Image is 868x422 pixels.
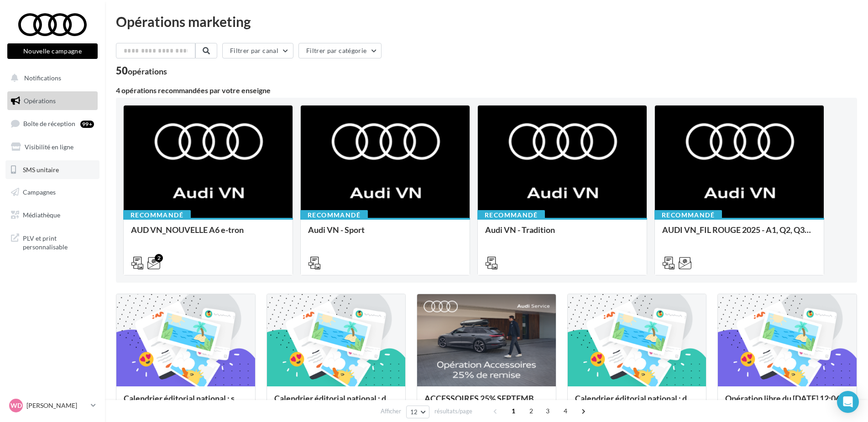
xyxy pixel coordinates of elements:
div: 99+ [80,121,94,128]
div: Recommandé [654,210,722,220]
span: 4 [558,404,573,418]
a: Opérations [5,91,99,111]
span: 3 [540,404,555,418]
div: Calendrier éditorial national : du 02.09 au 09.09 [575,394,699,412]
div: AUD VN_NOUVELLE A6 e-tron [131,225,285,243]
button: Filtrer par catégorie [298,43,382,58]
div: Recommandé [300,210,368,220]
span: WD [10,401,22,410]
span: SMS unitaire [23,165,59,173]
div: ACCESSOIRES 25% SEPTEMBRE - AUDI SERVICE [424,394,549,412]
span: 2 [524,404,539,418]
div: Open Intercom Messenger [837,391,859,413]
div: Opération libre du [DATE] 12:06 [725,394,849,412]
span: Opérations [24,97,56,105]
button: Notifications [5,69,96,88]
div: 4 opérations recommandées par votre enseigne [116,87,857,94]
a: Boîte de réception99+ [5,114,99,133]
div: Audi VN - Tradition [485,225,639,243]
button: 12 [406,406,429,418]
span: 1 [506,404,521,418]
div: Calendrier éditorial national : du 02.09 au 15.09 [274,394,398,412]
span: Campagnes [23,188,56,196]
div: Audi VN - Sport [308,225,462,243]
span: résultats/page [434,407,472,416]
div: Recommandé [123,210,191,220]
span: Afficher [381,407,401,416]
div: Opérations marketing [116,15,857,28]
div: opérations [128,67,167,75]
span: Boîte de réception [23,120,75,127]
span: Notifications [24,74,61,82]
span: 12 [410,408,418,416]
div: 2 [155,254,163,262]
a: Visibilité en ligne [5,137,99,157]
span: PLV et print personnalisable [23,232,94,252]
a: WD [PERSON_NAME] [7,397,98,414]
a: Médiathèque [5,206,99,225]
a: PLV et print personnalisable [5,228,99,255]
div: 50 [116,66,167,76]
div: Recommandé [477,210,545,220]
p: [PERSON_NAME] [26,401,87,410]
div: Calendrier éditorial national : semaine du 08.09 au 14.09 [124,394,248,412]
a: Campagnes [5,183,99,202]
span: Visibilité en ligne [25,143,73,151]
div: AUDI VN_FIL ROUGE 2025 - A1, Q2, Q3, Q5 et Q4 e-tron [662,225,816,243]
a: SMS unitaire [5,160,99,179]
button: Nouvelle campagne [7,43,98,59]
span: Médiathèque [23,211,60,219]
button: Filtrer par canal [222,43,293,58]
